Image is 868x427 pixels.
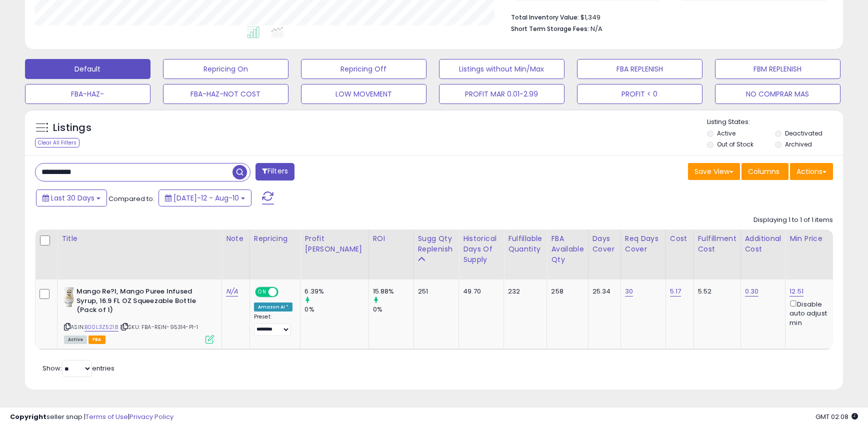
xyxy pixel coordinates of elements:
[789,298,837,327] div: Disable auto adjust min
[158,189,251,206] button: [DATE]-12 - Aug-10
[698,233,736,254] div: Fulfillment Cost
[741,163,788,180] button: Columns
[42,363,114,373] span: Show: entries
[85,412,128,421] a: Terms of Use
[717,140,753,148] label: Out of Stock
[592,287,613,296] div: 25.34
[577,84,702,104] button: PROFIT < 0
[64,335,87,344] span: All listings currently available for purchase on Amazon
[304,233,364,254] div: Profit [PERSON_NAME]
[748,166,779,176] span: Columns
[255,163,294,180] button: Filters
[439,59,564,79] button: Listings without Min/Max
[707,117,843,127] p: Listing States:
[413,229,459,279] th: Please note that this number is a calculation based on your required days of coverage and your ve...
[625,233,661,254] div: Req Days Cover
[254,313,293,336] div: Preset:
[226,233,245,244] div: Note
[53,121,91,135] h5: Listings
[277,288,293,296] span: OFF
[508,233,542,254] div: Fulfillable Quantity
[785,140,812,148] label: Archived
[745,286,759,296] a: 0.30
[64,287,214,342] div: ASIN:
[10,412,173,422] div: seller snap | |
[551,287,580,296] div: 258
[418,287,451,296] div: 251
[715,59,840,79] button: FBM REPLENISH
[36,189,107,206] button: Last 30 Days
[35,138,79,147] div: Clear All Filters
[463,287,496,296] div: 49.70
[785,129,822,137] label: Deactivated
[418,233,455,254] div: Sugg Qty Replenish
[590,24,602,33] span: N/A
[577,59,702,79] button: FBA REPLENISH
[25,59,150,79] button: Default
[511,13,579,21] b: Total Inventory Value:
[439,84,564,104] button: PROFIT MAR 0.01-2.99
[463,233,499,265] div: Historical Days Of Supply
[789,233,841,244] div: Min Price
[10,412,46,421] strong: Copyright
[670,233,689,244] div: Cost
[254,233,296,244] div: Repricing
[173,193,239,203] span: [DATE]-12 - Aug-10
[511,24,589,33] b: Short Term Storage Fees:
[64,287,74,307] img: 41CTj4I0QXL._SL40_.jpg
[789,286,803,296] a: 12.51
[373,287,413,296] div: 15.88%
[61,233,217,244] div: Title
[51,193,94,203] span: Last 30 Days
[688,163,740,180] button: Save View
[301,84,426,104] button: LOW MOVEMENT
[511,10,826,22] li: $1,349
[254,302,293,311] div: Amazon AI *
[108,194,154,203] span: Compared to:
[373,305,413,314] div: 0%
[715,84,840,104] button: NO COMPRAR MAS
[551,233,583,265] div: FBA Available Qty
[88,335,105,344] span: FBA
[670,286,681,296] a: 5.17
[163,59,288,79] button: Repricing On
[698,287,733,296] div: 5.52
[301,59,426,79] button: Repricing Off
[753,215,833,225] div: Displaying 1 to 1 of 1 items
[163,84,288,104] button: FBA-HAZ-NOT COST
[226,286,238,296] a: N/A
[84,323,118,331] a: B00L3Z5218
[76,287,198,317] b: Mango Re?l, Mango Puree Infused Syrup, 16.9 FL OZ Squeezable Bottle (Pack of 1)
[25,84,150,104] button: FBA-HAZ-
[304,305,368,314] div: 0%
[717,129,735,137] label: Active
[625,286,633,296] a: 30
[256,288,268,296] span: ON
[508,287,539,296] div: 232
[790,163,833,180] button: Actions
[129,412,173,421] a: Privacy Policy
[815,412,858,421] span: 2025-09-10 02:08 GMT
[120,323,198,331] span: | SKU: FBA-REIN-95314-P1-1
[592,233,616,254] div: Days Cover
[373,233,409,244] div: ROI
[304,287,368,296] div: 6.39%
[745,233,781,254] div: Additional Cost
